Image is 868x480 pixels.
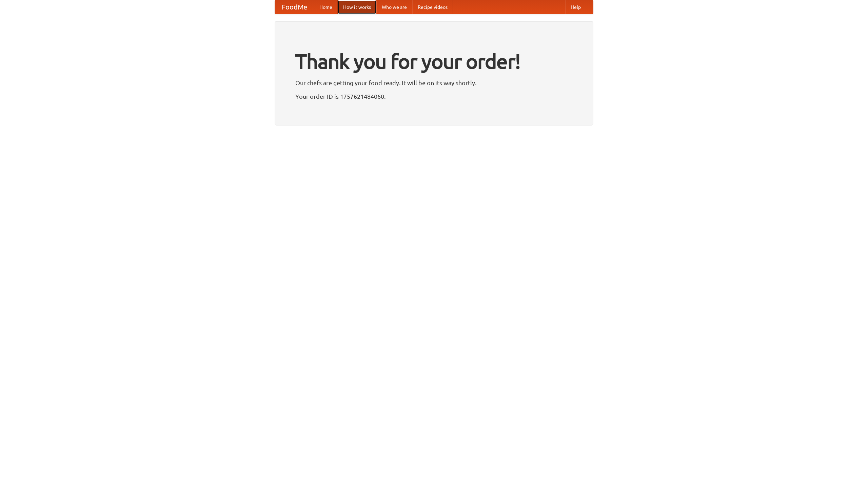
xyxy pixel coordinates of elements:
[565,0,586,14] a: Help
[376,0,412,14] a: Who we are
[295,91,573,101] p: Your order ID is 1757621484060.
[275,0,314,14] a: FoodMe
[338,0,376,14] a: How it works
[295,78,573,88] p: Our chefs are getting your food ready. It will be on its way shortly.
[314,0,338,14] a: Home
[295,45,573,78] h1: Thank you for your order!
[412,0,453,14] a: Recipe videos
